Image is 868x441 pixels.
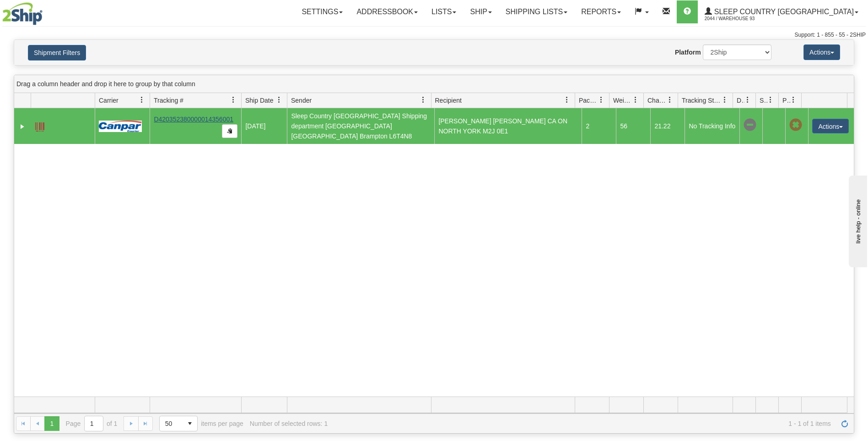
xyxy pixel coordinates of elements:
span: Recipient [435,96,462,105]
a: D420352380000014356001 [154,116,233,123]
span: 50 [165,419,177,428]
a: Carrier filter column settings [134,92,150,108]
span: Carrier [99,96,119,105]
a: Refresh [837,416,852,431]
a: Label [35,118,44,133]
button: Copy to clipboard [222,124,237,138]
a: Reports [574,0,628,23]
div: Support: 1 - 855 - 55 - 2SHIP [2,31,866,39]
a: Packages filter column settings [593,92,609,108]
a: Sender filter column settings [415,92,431,108]
div: Number of selected rows: 1 [250,420,328,427]
div: grid grouping header [14,75,854,93]
span: Sender [291,96,312,105]
a: Tracking Status filter column settings [717,92,733,108]
span: 1 - 1 of 1 items [334,420,831,427]
td: No Tracking Info [685,108,739,144]
a: Addressbook [350,0,425,23]
span: Page sizes drop down [159,416,198,431]
td: [PERSON_NAME] [PERSON_NAME] CA ON NORTH YORK M2J 0E1 [434,108,582,144]
span: No Tracking Info [744,119,756,132]
span: Tracking # [154,96,183,105]
span: Tracking Status [682,96,722,105]
a: Delivery Status filter column settings [740,92,755,108]
a: Shipping lists [499,0,574,23]
a: Expand [18,122,27,131]
div: live help - online [7,8,85,15]
a: Weight filter column settings [628,92,643,108]
td: 56 [616,108,650,144]
td: 21.22 [650,108,685,144]
span: Pickup Not Assigned [789,119,802,132]
span: Pickup Status [782,96,790,105]
a: Recipient filter column settings [559,92,575,108]
input: Page 1 [85,416,103,431]
a: Ship [463,0,498,23]
span: items per page [159,416,243,431]
button: Shipment Filters [28,45,86,61]
td: Sleep Country [GEOGRAPHIC_DATA] Shipping department [GEOGRAPHIC_DATA] [GEOGRAPHIC_DATA] Brampton ... [287,108,434,144]
a: Ship Date filter column settings [271,92,287,108]
label: Platform [675,48,701,57]
img: 14 - Canpar [99,121,142,132]
button: Actions [803,44,840,60]
span: Packages [579,96,598,105]
a: Settings [295,0,350,23]
span: Ship Date [245,96,273,105]
a: Charge filter column settings [662,92,678,108]
td: 2 [582,108,616,144]
a: Pickup Status filter column settings [786,92,801,108]
td: [DATE] [241,108,287,144]
img: logo2044.jpg [2,2,43,25]
span: Delivery Status [737,96,744,105]
span: Charge [647,96,667,105]
span: 2044 / Warehouse 93 [705,14,773,23]
span: Page of 1 [66,416,118,431]
iframe: chat widget [847,174,867,267]
a: Shipment Issues filter column settings [763,92,778,108]
span: Sleep Country [GEOGRAPHIC_DATA] [712,8,854,16]
a: Tracking # filter column settings [226,92,241,108]
span: Page 1 [44,416,59,431]
span: Shipment Issues [760,96,767,105]
button: Actions [812,119,849,133]
span: Weight [613,96,632,105]
a: Sleep Country [GEOGRAPHIC_DATA] 2044 / Warehouse 93 [698,0,865,23]
span: select [183,416,197,431]
a: Lists [425,0,463,23]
